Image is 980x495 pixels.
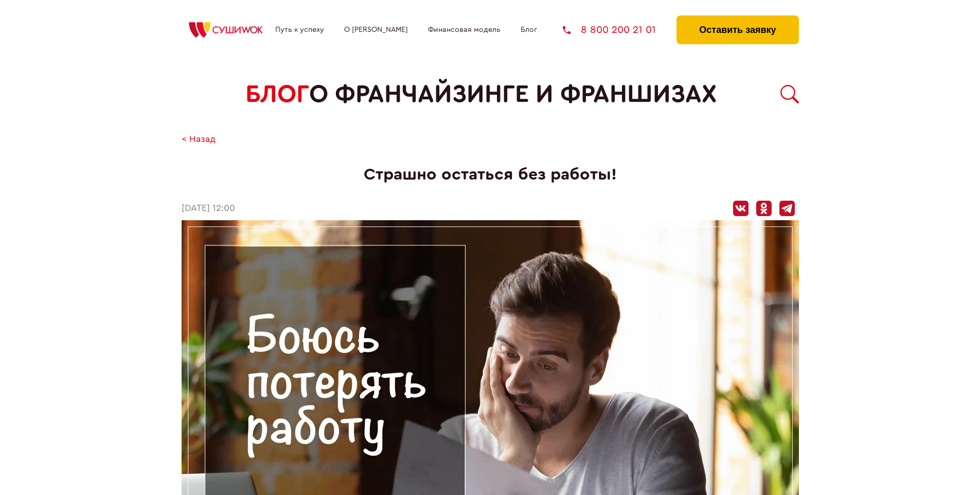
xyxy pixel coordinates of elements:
a: Финансовая модель [428,26,501,34]
span: 8 800 200 21 01 [581,25,656,35]
a: Блог [521,26,537,34]
h1: Страшно остаться без работы! [182,165,799,184]
span: о франчайзинге и франшизах [309,80,717,109]
button: Оставить заявку [676,15,798,44]
time: [DATE] 12:00 [182,203,235,214]
a: < Назад [182,134,216,145]
a: 8 800 200 21 01 [563,25,656,35]
span: БЛОГ [245,80,309,109]
a: О [PERSON_NAME] [344,26,408,34]
a: Путь к успеху [275,26,324,34]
